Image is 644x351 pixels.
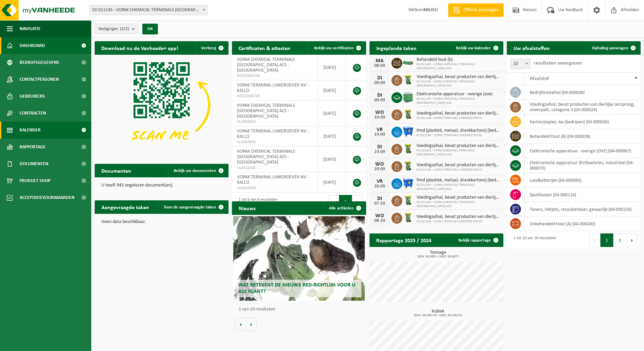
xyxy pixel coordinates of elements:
[402,108,414,120] img: WB-0140-HPE-GN-50
[20,155,48,172] span: Documenten
[237,129,309,139] span: VOPAK TERMINAL LINKEROEVER NV - KALLO
[416,162,500,168] span: Voedingsafval, bevat producten van dierlijke oorsprong, onverpakt, categorie 3
[90,5,207,15] span: 02-011145 - VOPAK CHEMICAL TERMINALS BELGIUM ACS - ANTWERPEN
[416,200,500,208] span: 02-011145 - VOPAK CHEMICAL TERMINALS [GEOGRAPHIC_DATA] ACS
[174,169,216,173] span: Bekijk uw documenten
[20,71,59,88] span: Contactpersonen
[95,164,138,177] h2: Documenten
[525,217,641,231] td: onbehandeld hout (A) (04-000200)
[318,126,346,147] td: [DATE]
[328,195,339,208] button: Previous
[98,24,129,34] span: Vestigingen
[510,59,530,69] span: 10
[318,172,346,193] td: [DATE]
[587,41,640,55] a: Ophaling aanvragen
[373,98,386,103] div: 09-09
[534,60,582,66] label: resultaten weergeven
[402,160,414,172] img: WB-0140-HPE-GN-50
[239,307,362,312] p: 1 van 10 resultaten
[373,132,386,137] div: 19-09
[237,119,313,125] span: VLA903658
[402,177,414,189] img: WB-1100-HPE-BE-01
[233,216,364,301] a: Wat betekent de nieuwe RED-richtlijn voor u als klant?
[20,20,41,37] span: Navigatie
[339,195,352,208] button: 1
[318,80,346,101] td: [DATE]
[168,164,228,177] a: Bekijk uw documenten
[525,173,641,187] td: loodbatterijen (04-000085)
[402,91,414,103] img: PB-HB-1400-HPE-GN-11
[95,24,138,34] button: Vestigingen(2/2)
[95,200,156,214] h2: Aangevraagde taken
[453,233,503,247] a: Bekijk rapportage
[318,147,346,172] td: [DATE]
[416,133,500,137] span: 02-011146 - VOPAK TERMINAL LINKEROEVER NV
[416,183,500,191] span: 02-011145 - VOPAK CHEMICAL TERMINALS [GEOGRAPHIC_DATA] ACS
[373,167,386,172] div: 24-09
[416,128,500,133] span: Pmd (plastiek, metaal, drankkartons) (bedrijven)
[373,250,503,258] h3: Tonnage
[373,110,386,115] div: WO
[237,94,313,99] span: RED25004745
[525,187,641,202] td: spuitbussen (04-000114)
[309,41,365,55] a: Bekijk uw certificaten
[373,201,386,206] div: 07-10
[402,212,414,223] img: WB-0140-HPE-GN-50
[373,144,386,150] div: DI
[373,127,386,132] div: VR
[95,41,185,54] h2: Download nu de Vanheede+ app!
[525,100,641,115] td: voedingsafval, bevat producten van dierlijke oorsprong, onverpakt, categorie 3 (04-000024)
[369,41,423,54] h2: Ingeplande taken
[235,194,277,209] div: 1 tot 6 van 6 resultaten
[373,150,386,154] div: 23-09
[416,74,500,80] span: Voedingsafval, bevat producten van dierlijke oorsprong, onverpakt, categorie 3
[237,73,313,79] span: RED25004740
[158,200,228,214] a: Toon de aangevraagde taken
[232,201,262,215] h2: Nieuws
[373,184,386,189] div: 26-09
[416,168,500,172] span: 02-011146 - VOPAK TERMINAL LINKEROEVER NV
[101,220,222,224] p: Geen data beschikbaar.
[142,24,158,34] button: OK
[20,139,46,155] span: Rapportage
[164,205,216,209] span: Toon de aangevraagde taken
[416,62,500,71] span: 02-011145 - VOPAK CHEMICAL TERMINALS [GEOGRAPHIC_DATA] ACS
[507,41,556,54] h2: Uw afvalstoffen
[237,185,313,191] span: VLA610439
[416,92,500,97] span: Elektronische apparatuur - overige (ove)
[525,85,641,100] td: bedrijfsrestafval (04-000008)
[373,58,386,64] div: MA
[448,3,504,17] a: Offerte aanvragen
[416,195,500,200] span: Voedingsafval, bevat producten van dierlijke oorsprong, onverpakt, categorie 3
[600,233,614,247] button: 1
[237,165,313,171] span: VLA610438
[525,129,641,144] td: behandeld hout (B) (04-000028)
[373,81,386,85] div: 09-09
[402,143,414,154] img: WB-0140-HPE-GN-50
[416,220,500,224] span: 02-011146 - VOPAK TERMINAL LINKEROEVER NV
[20,189,74,206] span: Acceptatievoorwaarden
[416,111,500,116] span: Voedingsafval, bevat producten van dierlijke oorsprong, onverpakt, categorie 3
[237,57,295,73] span: VOPAK CHEMICAL TERMINALS [GEOGRAPHIC_DATA] ACS - [GEOGRAPHIC_DATA]
[416,214,500,220] span: Voedingsafval, bevat producten van dierlijke oorsprong, onverpakt, categorie 3
[196,41,228,55] button: Verberg
[369,233,438,247] h2: Rapportage 2025 / 2024
[352,195,363,208] button: Next
[20,54,59,71] span: Bedrijfsgegevens
[525,115,641,129] td: karton/papier, los (bedrijven) (04-000026)
[95,55,229,155] img: Download de VHEPlus App
[530,76,549,81] span: Afvalstof
[237,103,295,119] span: VOPAK CHEMICAL TERMINALS [GEOGRAPHIC_DATA] ACS - [GEOGRAPHIC_DATA]
[456,46,491,50] span: Bekijk uw kalender
[525,158,641,173] td: elektronische apparatuur (KV)koelvries, industrieel (04-000070)
[590,233,600,247] button: Previous
[237,83,309,93] span: VOPAK TERMINAL LINKEROEVER NV - KALLO
[373,115,386,120] div: 10-09
[525,144,641,158] td: elektronische apparatuur - overige (OVE) (04-000067)
[373,161,386,167] div: WO
[373,196,386,201] div: DI
[627,233,637,247] button: Next
[416,116,500,120] span: 02-011146 - VOPAK TERMINAL LINKEROEVER NV
[237,149,295,165] span: VOPAK CHEMICAL TERMINALS [GEOGRAPHIC_DATA] ACS - [GEOGRAPHIC_DATA]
